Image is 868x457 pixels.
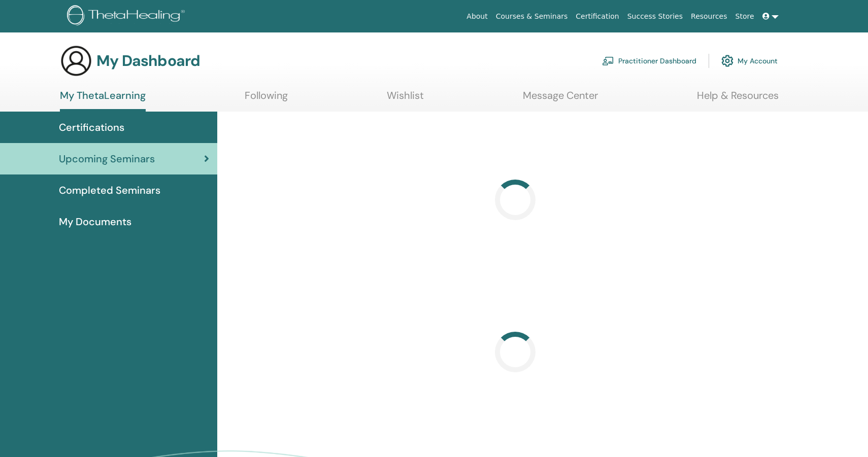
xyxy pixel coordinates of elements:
[697,89,779,109] a: Help & Resources
[387,89,424,109] a: Wishlist
[59,120,124,135] span: Certifications
[731,7,758,26] a: Store
[59,214,131,229] span: My Documents
[602,56,614,65] img: chalkboard-teacher.svg
[623,7,687,26] a: Success Stories
[245,89,288,109] a: Following
[67,5,188,28] img: logo.png
[523,89,598,109] a: Message Center
[721,52,733,69] img: cog.svg
[721,50,778,72] a: My Account
[572,7,623,26] a: Certification
[60,89,146,112] a: My ThetaLearning
[687,7,731,26] a: Resources
[492,7,572,26] a: Courses & Seminars
[60,45,92,77] img: generic-user-icon.jpg
[59,183,160,198] span: Completed Seminars
[602,50,696,72] a: Practitioner Dashboard
[59,151,155,166] span: Upcoming Seminars
[96,52,200,70] h3: My Dashboard
[462,7,491,26] a: About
